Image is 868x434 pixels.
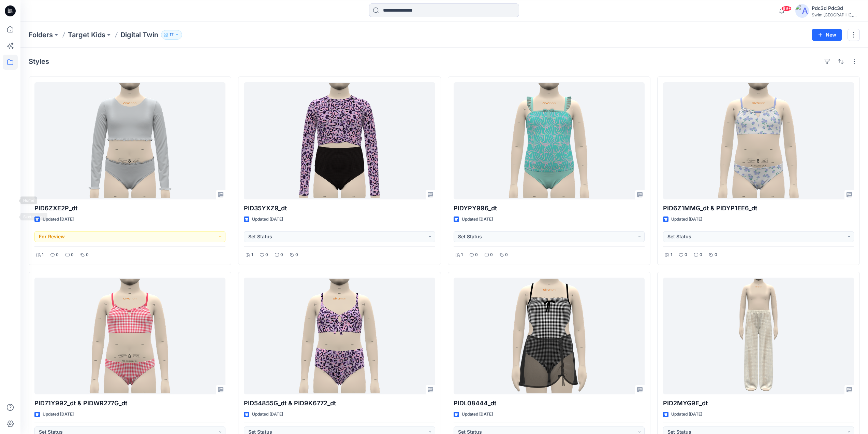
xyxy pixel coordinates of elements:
[663,82,854,199] a: PID6Z1MMG_dt & PIDYP1EE6_dt
[34,278,225,395] a: PID71Y992_dt & PIDWR277G_dt
[812,29,842,41] button: New
[461,251,463,258] p: 1
[265,251,268,258] p: 0
[29,30,53,40] a: Folders
[295,251,298,258] p: 0
[454,204,645,213] p: PIDYPY996_dt
[34,398,225,408] p: PID71Y992_dt & PIDWR277G_dt
[454,398,645,408] p: PIDL08444_dt
[781,6,792,11] span: 99+
[34,204,225,213] p: PID6ZXE2P_dt
[68,30,105,40] a: Target Kids
[454,82,645,199] a: PIDYPY996_dt
[671,251,672,258] p: 1
[812,4,859,12] div: Pdc3d Pdc3d
[812,12,859,17] div: Swim [GEOGRAPHIC_DATA]
[475,251,478,258] p: 0
[685,251,687,258] p: 0
[700,251,702,258] p: 0
[251,251,253,258] p: 1
[462,216,493,223] p: Updated [DATE]
[715,251,717,258] p: 0
[663,204,854,213] p: PID6Z1MMG_dt & PIDYP1EE6_dt
[663,398,854,408] p: PID2MYG9E_dt
[505,251,508,258] p: 0
[490,251,493,258] p: 0
[120,30,158,40] p: Digital Twin
[462,411,493,418] p: Updated [DATE]
[43,411,74,418] p: Updated [DATE]
[34,82,225,199] a: PID6ZXE2P_dt
[244,204,435,213] p: PID35YXZ9_dt
[671,216,702,223] p: Updated [DATE]
[71,251,74,258] p: 0
[795,4,809,18] img: avatar
[252,411,283,418] p: Updated [DATE]
[29,57,49,66] h4: Styles
[56,251,59,258] p: 0
[244,82,435,199] a: PID35YXZ9_dt
[244,278,435,395] a: PID54855G_dt & PID9K6772_dt
[86,251,89,258] p: 0
[671,411,702,418] p: Updated [DATE]
[280,251,283,258] p: 0
[170,31,174,39] p: 17
[244,398,435,408] p: PID54855G_dt & PID9K6772_dt
[43,216,74,223] p: Updated [DATE]
[252,216,283,223] p: Updated [DATE]
[454,278,645,395] a: PIDL08444_dt
[161,30,182,40] button: 17
[663,278,854,395] a: PID2MYG9E_dt
[42,251,44,258] p: 1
